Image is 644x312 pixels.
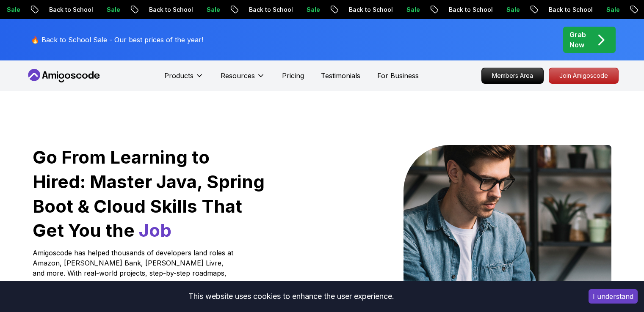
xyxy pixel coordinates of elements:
p: Sale [399,5,426,14]
p: Sale [499,5,526,14]
a: Members Area [481,68,544,84]
a: Join Amigoscode [549,68,619,84]
p: Sale [599,5,626,14]
span: Job [139,219,171,241]
p: Back to School [342,5,399,14]
button: Accept cookies [589,289,638,304]
p: 🔥 Back to School Sale - Our best prices of the year! [31,35,203,45]
h1: Go From Learning to Hired: Master Java, Spring Boot & Cloud Skills That Get You the [33,145,266,243]
a: Testimonials [321,71,360,81]
a: For Business [377,71,419,81]
p: Sale [100,5,127,14]
button: Resources [221,71,265,88]
div: This website uses cookies to enhance the user experience. [6,287,576,306]
p: Back to School [442,5,499,14]
p: Join Amigoscode [549,68,618,83]
button: Products [164,71,204,88]
p: Products [164,71,193,81]
p: Members Area [482,68,543,83]
p: Sale [199,5,227,14]
p: Back to School [142,5,199,14]
p: Back to School [42,5,100,14]
p: Amigoscode has helped thousands of developers land roles at Amazon, [PERSON_NAME] Bank, [PERSON_N... [33,248,236,298]
p: Back to School [242,5,299,14]
p: Resources [221,71,255,81]
p: Grab Now [569,30,586,50]
a: Pricing [282,71,304,81]
p: Back to School [542,5,599,14]
p: Sale [299,5,326,14]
